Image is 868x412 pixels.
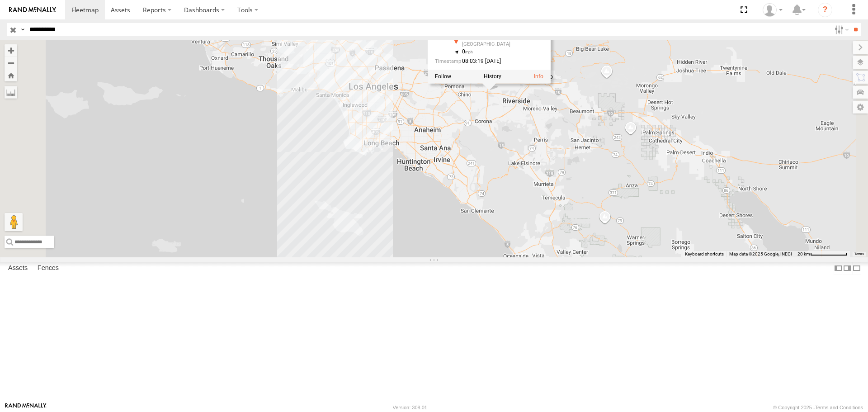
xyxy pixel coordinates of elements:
[773,405,863,410] div: © Copyright 2025 -
[831,23,850,36] label: Search Filter Options
[729,251,792,256] span: Map data ©2025 Google, INEGI
[759,3,786,17] div: Zulema McIntosch
[393,405,427,410] div: Version: 308.01
[5,57,17,69] button: Zoom out
[685,251,724,257] button: Keyboard shortcuts
[484,74,501,80] label: View Asset History
[5,86,17,99] label: Measure
[4,262,32,275] label: Assets
[534,74,543,80] a: View Asset Details
[5,44,17,57] button: Zoom in
[815,405,863,410] a: Terms and Conditions
[33,262,63,275] label: Fences
[797,251,810,256] span: 20 km
[854,252,864,256] a: Terms (opens in new tab)
[435,74,451,80] label: Realtime tracking of Asset
[834,262,843,275] label: Dock Summary Table to the Left
[435,59,525,65] div: Date/time of location update
[843,262,852,275] label: Dock Summary Table to the Right
[9,7,56,13] img: rand-logo.svg
[5,403,47,412] a: Visit our Website
[818,3,832,17] i: ?
[852,262,861,275] label: Hide Summary Table
[19,23,26,36] label: Search Query
[5,213,23,231] button: Drag Pegman onto the map to open Street View
[795,251,850,257] button: Map Scale: 20 km per 78 pixels
[462,49,473,55] span: 0
[462,42,525,47] div: [GEOGRAPHIC_DATA]
[5,69,17,81] button: Zoom Home
[853,101,868,114] label: Map Settings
